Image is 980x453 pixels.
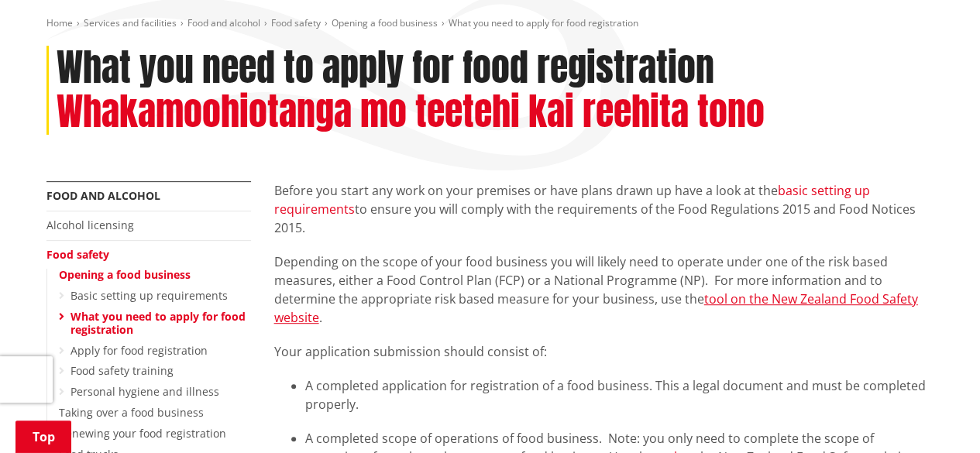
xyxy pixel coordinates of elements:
[274,181,934,237] p: Before you start any work on your premises or have plans drawn up have a look at the to ensure yo...
[46,218,134,232] a: Alcohol licensing
[274,290,918,326] a: tool on the New Zealand Food Safety website
[909,388,965,444] iframe: Messenger Launcher
[332,16,438,29] a: Opening a food business
[70,384,219,399] a: Personal hygiene and illness
[59,426,226,441] a: Renewing your food registration
[305,376,934,414] li: A completed application for registration of a food business. This a legal document and must be co...
[46,247,109,262] a: Food safety
[46,17,934,30] nav: breadcrumb
[57,46,714,91] h1: What you need to apply for food registration
[70,309,246,337] a: What you need to apply for food registration
[449,16,638,29] span: What you need to apply for food registration
[70,363,174,378] a: Food safety training
[59,405,204,420] a: Taking over a food business
[15,420,71,453] a: Top
[70,288,228,303] a: Basic setting up requirements
[271,16,321,29] a: Food safety
[59,267,191,282] a: Opening a food business
[46,16,73,29] a: Home
[57,90,765,135] h2: Whakamoohiotanga mo teetehi kai reehita tono
[46,188,160,203] a: Food and alcohol
[70,343,208,358] a: Apply for food registration
[187,16,260,29] a: Food and alcohol
[274,252,934,327] p: Depending on the scope of your food business you will likely need to operate under one of the ris...
[274,342,934,361] p: Your application submission should consist of:
[274,182,870,218] a: basic setting up requirements
[84,16,177,29] a: Services and facilities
